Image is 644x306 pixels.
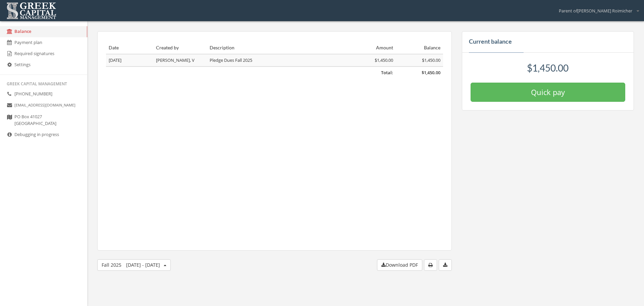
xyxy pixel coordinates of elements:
[156,57,195,63] span: [PERSON_NAME], V
[14,102,75,107] small: [EMAIL_ADDRESS][DOMAIN_NAME]
[351,44,393,51] div: Amount
[471,83,625,102] button: Quick pay
[210,44,346,51] div: Description
[422,70,440,76] span: $1,450.00
[156,44,205,51] div: Created by
[559,5,632,14] span: Parent of [PERSON_NAME] Roimicher
[210,57,252,63] span: Pledge Dues Fall 2025
[375,57,393,63] span: $1,450.00
[422,57,440,63] span: $1,450.00
[377,259,422,271] button: Download PDF
[14,114,56,127] span: PO Box 41027 [GEOGRAPHIC_DATA]
[106,54,153,67] td: [DATE]
[102,262,160,268] span: Fall 2025
[126,262,160,268] span: [DATE] - [DATE]
[106,67,396,79] td: Total:
[398,44,440,51] div: Balance
[559,2,639,14] div: Parent of[PERSON_NAME] Roimicher
[109,44,151,51] div: Date
[527,62,569,74] span: $1,450.00
[97,259,171,271] button: Fall 2025[DATE] - [DATE]
[469,38,512,45] h4: Current balance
